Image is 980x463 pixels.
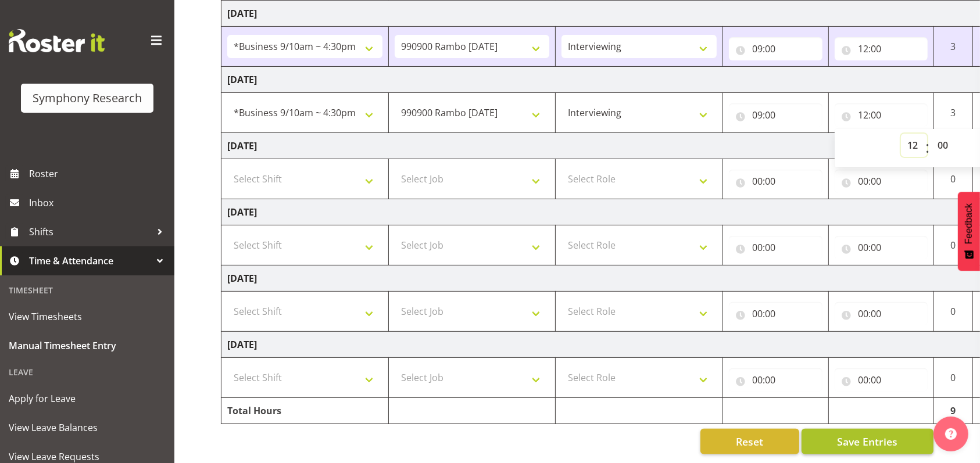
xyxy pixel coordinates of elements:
[9,390,166,407] span: Apply for Leave
[925,134,929,163] span: :
[3,331,171,360] a: Manual Timesheet Entry
[729,170,822,193] input: Click to select...
[934,27,973,67] td: 3
[835,302,928,325] input: Click to select...
[729,103,822,127] input: Click to select...
[9,419,166,436] span: View Leave Balances
[958,192,980,271] button: Feedback - Show survey
[964,203,974,244] span: Feedback
[934,93,973,133] td: 3
[9,337,166,354] span: Manual Timesheet Entry
[700,429,799,454] button: Reset
[3,302,171,331] a: View Timesheets
[221,398,389,424] td: Total Hours
[934,398,973,424] td: 9
[736,434,763,449] span: Reset
[29,194,169,211] span: Inbox
[835,103,928,127] input: Click to select...
[9,29,105,52] img: Rosterit website logo
[33,89,142,107] div: Symphony Research
[29,165,169,182] span: Roster
[934,225,973,265] td: 0
[9,308,166,325] span: View Timesheets
[835,170,928,193] input: Click to select...
[29,252,151,270] span: Time & Attendance
[934,358,973,398] td: 0
[3,413,171,442] a: View Leave Balances
[729,236,822,259] input: Click to select...
[934,159,973,199] td: 0
[3,360,171,384] div: Leave
[3,278,171,302] div: Timesheet
[802,429,933,454] button: Save Entries
[729,368,822,392] input: Click to select...
[934,292,973,332] td: 0
[29,223,151,241] span: Shifts
[835,368,928,392] input: Click to select...
[729,37,822,60] input: Click to select...
[3,384,171,413] a: Apply for Leave
[835,236,928,259] input: Click to select...
[945,428,957,440] img: help-xxl-2.png
[835,37,928,60] input: Click to select...
[729,302,822,325] input: Click to select...
[837,434,897,449] span: Save Entries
